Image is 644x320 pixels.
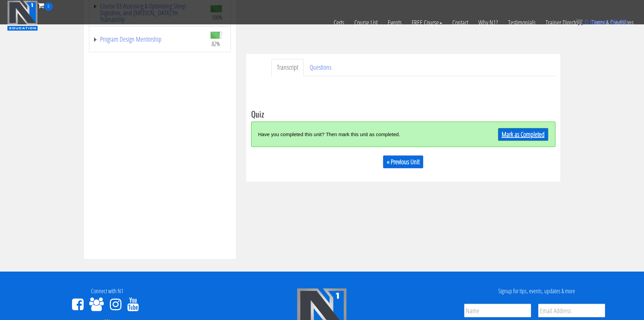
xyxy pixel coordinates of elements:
[212,40,220,47] span: 82%
[473,11,503,35] a: Why N1?
[590,18,608,26] span: items:
[38,1,53,10] a: 0
[383,11,407,35] a: Events
[587,11,639,35] a: Terms & Conditions
[576,18,627,26] a: 0 items: $0.00
[271,59,304,76] a: Transcript
[447,11,473,35] a: Contact
[251,109,555,118] h3: Quiz
[5,288,210,295] h4: Connect with N1
[7,0,38,31] img: n1-education
[329,11,349,35] a: Certs
[538,304,605,317] input: Email Address
[44,2,53,11] span: 0
[576,19,583,25] img: icon11.png
[498,128,548,141] a: Mark as Completed
[407,11,447,35] a: FREE Course
[383,155,423,168] a: « Previous Unit
[258,127,472,142] div: Have you completed this unit? Then mark this unit as completed.
[585,18,588,26] span: 0
[304,59,337,76] a: Questions
[93,36,204,43] a: Program Design Mentorship
[434,288,639,295] h4: Signup for tips, events, updates & more
[610,18,614,26] span: $
[464,304,531,317] input: Name
[541,11,587,35] a: Trainer Directory
[503,11,541,35] a: Testimonials
[349,11,383,35] a: Course List
[610,18,627,26] bdi: 0.00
